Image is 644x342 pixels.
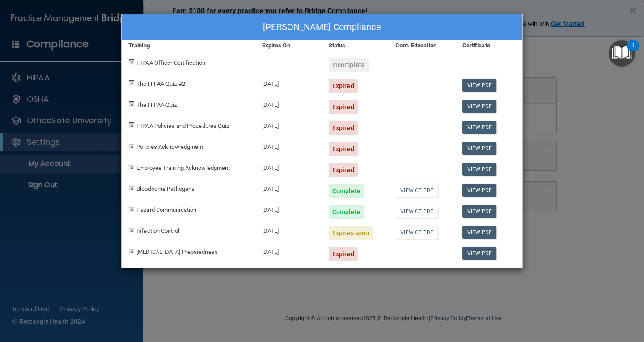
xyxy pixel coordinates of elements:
div: [DATE] [255,177,322,198]
div: Expires On [255,40,322,51]
div: [DATE] [255,198,322,219]
div: Expired [329,79,358,93]
span: The HIPAA Quiz #2 [136,80,185,87]
div: [DATE] [255,240,322,261]
a: View PDF [462,226,497,239]
a: View PDF [462,79,497,92]
div: Training [122,40,255,51]
span: Hazard Communication [136,207,196,213]
div: [PERSON_NAME] Compliance [122,14,522,40]
div: [DATE] [255,72,322,93]
div: Complete [329,184,364,198]
div: Expired [329,247,358,261]
a: View PDF [462,163,497,176]
span: HIPAA Officer Certification [136,59,205,66]
span: Employee Training Acknowledgment [136,165,230,171]
span: Bloodborne Pathogens [136,186,195,192]
button: Open Resource Center, 1 new notification [609,40,635,67]
div: Expired [329,100,358,114]
a: View CE PDF [395,184,438,197]
a: View PDF [462,247,497,260]
a: View PDF [462,100,497,113]
div: Status [322,40,389,51]
div: [DATE] [255,93,322,114]
a: View CE PDF [395,205,438,218]
span: The HIPAA Quiz [136,101,177,108]
a: View PDF [462,205,497,218]
div: Expired [329,163,358,177]
div: Cont. Education [389,40,455,51]
div: [DATE] [255,156,322,177]
a: View PDF [462,142,497,155]
div: Expired [329,142,358,156]
div: Incomplete [329,58,369,72]
div: [DATE] [255,219,322,240]
a: View PDF [462,184,497,197]
span: [MEDICAL_DATA] Preparedness [136,249,218,255]
div: 1 [631,46,635,57]
span: Infection Control [136,228,179,234]
div: Complete [329,205,364,219]
iframe: Drift Widget Chat Controller [599,280,633,314]
span: HIPAA Policies and Procedures Quiz [136,122,229,129]
div: Expires soon [329,226,373,240]
div: [DATE] [255,114,322,135]
a: View CE PDF [395,226,438,239]
span: Policies Acknowledgment [136,144,203,150]
a: View PDF [462,121,497,134]
div: Certificate [456,40,522,51]
div: Expired [329,121,358,135]
div: [DATE] [255,135,322,156]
